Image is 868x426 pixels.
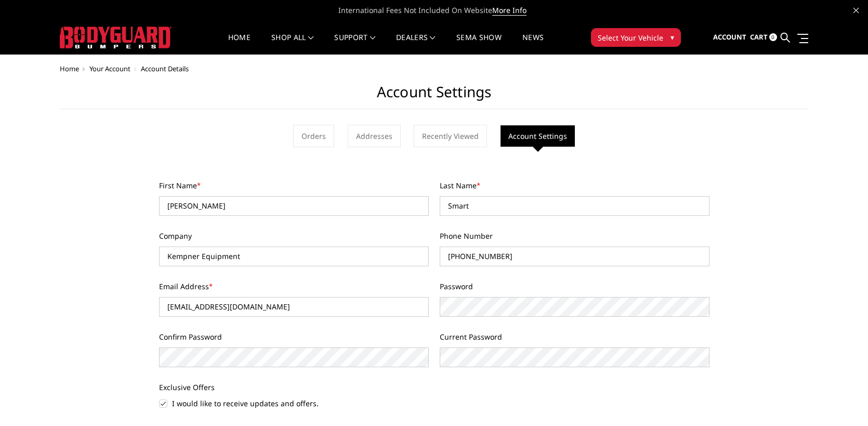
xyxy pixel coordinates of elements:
[769,33,777,41] span: 0
[159,281,429,292] label: Email Address
[492,5,527,16] a: More Info
[750,32,768,42] span: Cart
[293,125,334,147] a: Orders
[159,331,429,342] label: Confirm Password
[228,34,251,54] a: Home
[456,34,502,54] a: SEMA Show
[159,180,429,191] label: First Name
[159,398,429,409] label: I would like to receive updates and offers.
[334,34,375,54] a: Support
[60,27,172,48] img: BODYGUARD BUMPERS
[440,281,709,292] label: Password
[141,64,189,73] span: Account Details
[60,83,808,109] h2: Account Settings
[522,34,544,54] a: News
[414,125,487,147] a: Recently Viewed
[750,23,777,51] a: Cart 0
[591,28,681,47] button: Select Your Vehicle
[271,34,313,54] a: shop all
[713,23,746,51] a: Account
[396,34,436,54] a: Dealers
[89,64,130,73] a: Your Account
[598,32,663,43] span: Select Your Vehicle
[713,32,746,42] span: Account
[348,125,401,147] a: Addresses
[501,125,575,147] li: Account Settings
[159,382,429,393] label: Exclusive Offers
[440,230,709,241] label: Phone Number
[670,32,674,43] span: ▾
[60,64,79,73] a: Home
[159,230,429,241] label: Company
[440,180,709,191] label: Last Name
[440,331,709,342] label: Current Password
